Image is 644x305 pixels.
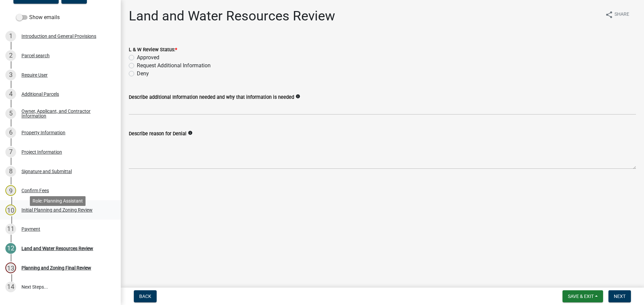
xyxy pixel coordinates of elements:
div: 10 [5,205,16,215]
div: 14 [5,282,16,292]
div: 4 [5,89,16,99]
button: Save & Exit [562,290,603,302]
div: 11 [5,224,16,234]
span: Next [614,294,626,299]
label: Describe additional Information needed and why that information is needed [129,95,294,100]
div: 8 [5,166,16,177]
button: Next [608,290,631,302]
button: Back [134,290,157,302]
div: Owner, Applicant, and Contractor Information [21,109,110,118]
div: 13 [5,262,16,273]
div: Introduction and General Provisions [21,34,96,39]
label: Request Additional Information [137,62,211,70]
div: Signature and Submittal [21,169,72,174]
i: share [605,11,613,19]
div: Additional Parcels [21,92,59,96]
span: Back [139,294,151,299]
div: Payment [21,227,40,231]
div: Parcel search [21,53,50,58]
span: Save & Exit [568,294,594,299]
label: Deny [137,70,149,78]
div: 3 [5,70,16,80]
i: info [296,94,300,99]
span: Share [614,11,629,19]
div: 12 [5,243,16,254]
div: 9 [5,185,16,196]
div: Project Information [21,150,62,154]
div: Property Information [21,130,65,135]
label: Describe reason for Denial [129,132,186,136]
div: Planning and Zoning Final Review [21,265,91,270]
div: Role: Planning Assistant [30,196,86,206]
i: info [188,131,193,135]
label: Approved [137,54,159,62]
div: 1 [5,31,16,42]
h1: Land and Water Resources Review [129,8,335,24]
button: shareShare [600,8,635,21]
div: Confirm Fees [21,188,49,193]
div: Land and Water Resources Review [21,246,93,251]
div: 5 [5,108,16,119]
label: L & W Review Status: [129,48,177,52]
div: 7 [5,147,16,157]
div: Require User [21,73,48,77]
div: Initial Planning and Zoning Review [21,208,93,212]
label: Show emails [16,13,60,21]
div: 6 [5,127,16,138]
div: 2 [5,50,16,61]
